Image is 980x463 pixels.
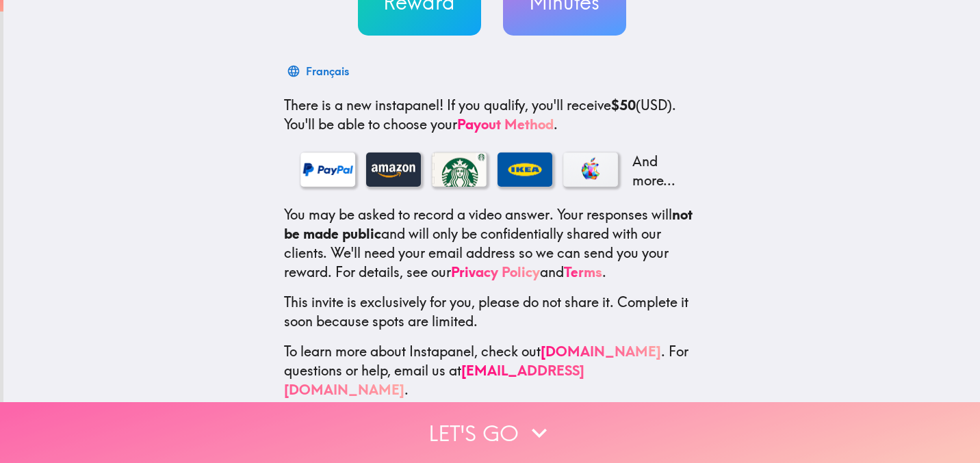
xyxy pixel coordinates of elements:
b: $50 [611,96,636,114]
p: You may be asked to record a video answer. Your responses will and will only be confidentially sh... [284,205,700,282]
b: not be made public [284,206,693,242]
p: This invite is exclusively for you, please do not share it. Complete it soon because spots are li... [284,293,700,331]
a: [EMAIL_ADDRESS][DOMAIN_NAME] [284,362,584,398]
a: [DOMAIN_NAME] [541,343,661,360]
div: Français [306,62,349,81]
p: If you qualify, you'll receive (USD) . You'll be able to choose your . [284,96,700,134]
a: Terms [564,263,602,280]
span: There is a new instapanel! [284,96,443,114]
a: Privacy Policy [451,263,540,280]
p: And more... [629,152,684,190]
p: To learn more about Instapanel, check out . For questions or help, email us at . [284,342,700,399]
a: Payout Method [457,116,554,133]
button: Français [284,57,354,85]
